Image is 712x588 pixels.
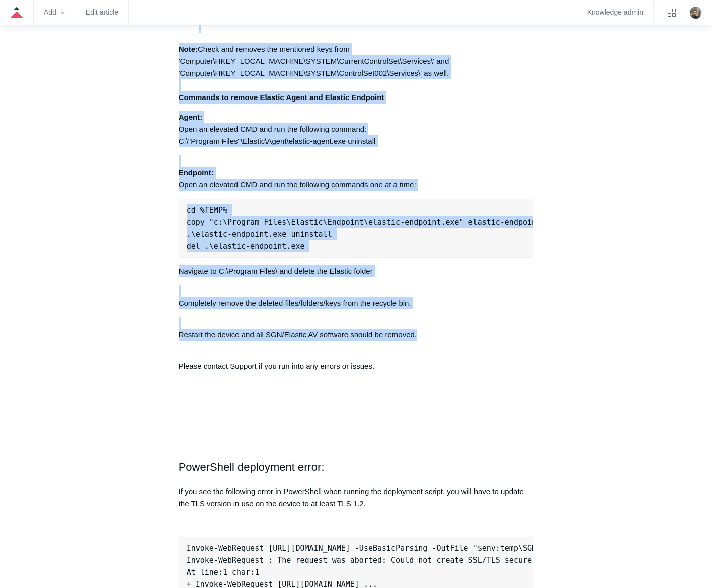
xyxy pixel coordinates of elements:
[179,458,534,476] h2: PowerShell deployment error:
[179,199,534,258] pre: cd %TEMP% copy "c:\Program Files\Elastic\Endpoint\elastic-endpoint.exe" elastic-endpoint.exe .\el...
[179,93,384,102] strong: Commands to remove Elastic Agent and Elastic Endpoint
[44,10,65,15] zd-hc-trigger: Add
[179,111,534,147] p: Open an elevated CMD and run the following command: C:\"Program Files"\Elastic\Agent\elastic-agen...
[587,10,643,15] a: Knowledge admin
[179,265,534,277] p: Navigate to C:\Program Files\ and delete the Elastic folder
[179,113,203,121] strong: Agent:
[179,45,198,53] strong: Note:
[179,168,214,177] strong: Endpoint:
[690,7,702,19] zd-hc-trigger: Click your profile icon to open the profile menu
[179,317,534,353] p: Restart the device and all SGN/Elastic AV software should be removed.
[179,285,534,309] p: Completely remove the deleted files/folders/keys from the recycle bin.
[179,155,534,191] p: Open an elevated CMD and run the following commands one at a time:
[86,10,118,15] a: Edit article
[179,43,534,104] p: Check and removes the mentioned keys from 'Computer\HKEY_LOCAL_MACHINE\SYSTEM\CurrentControlSet\S...
[179,485,534,510] p: If you see the following error in PowerShell when running the deployment script, you will have to...
[179,360,534,372] p: Please contact Support if you run into any errors or issues.
[690,7,702,19] img: user avatar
